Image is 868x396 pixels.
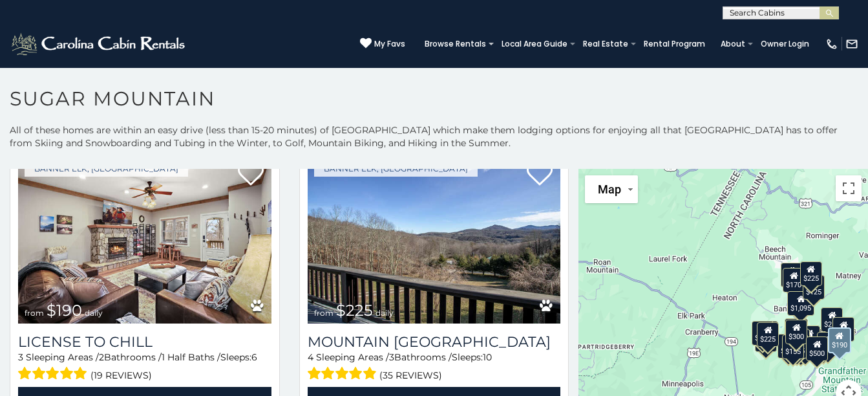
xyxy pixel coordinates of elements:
[308,154,561,324] img: Mountain Skye Lodge
[10,31,189,57] img: White-1-2.png
[308,333,561,351] a: Mountain [GEOGRAPHIC_DATA]
[374,38,405,50] span: My Favs
[376,308,394,318] span: daily
[785,318,807,343] div: $190
[18,351,23,363] span: 3
[360,38,405,50] a: My Favs
[783,268,805,292] div: $170
[598,182,621,196] span: Map
[833,317,855,342] div: $155
[18,351,271,384] div: Sleeping Areas / Bathrooms / Sleeps:
[308,154,561,324] a: Mountain Skye Lodge from $225 daily
[336,301,373,320] span: $225
[314,160,478,177] a: Banner Elk, [GEOGRAPHIC_DATA]
[828,327,851,353] div: $190
[18,333,271,351] a: License to Chill
[18,154,271,324] a: License to Chill from $190 daily
[162,351,220,363] span: 1 Half Baths /
[821,307,843,332] div: $250
[238,162,264,189] a: Add to favorites
[787,291,814,316] div: $1,095
[527,162,553,189] a: Add to favorites
[418,35,492,53] a: Browse Rentals
[803,275,825,300] div: $125
[308,333,561,351] h3: Mountain Skye Lodge
[757,322,779,347] div: $225
[637,35,712,53] a: Rental Program
[577,35,635,53] a: Real Estate
[18,154,271,324] img: License to Chill
[807,336,829,361] div: $500
[389,351,394,363] span: 3
[785,320,807,344] div: $300
[47,301,82,320] span: $190
[308,351,313,363] span: 4
[836,175,862,201] button: Toggle fullscreen view
[495,35,574,53] a: Local Area Guide
[784,333,806,358] div: $175
[99,351,104,363] span: 2
[90,367,152,384] span: (19 reviews)
[800,261,822,286] div: $225
[483,351,492,363] span: 10
[25,160,188,177] a: Banner Elk, [GEOGRAPHIC_DATA]
[314,308,333,318] span: from
[845,38,858,50] img: mail-regular-white.png
[85,308,103,318] span: daily
[781,263,803,287] div: $240
[308,351,561,384] div: Sleeping Areas / Bathrooms / Sleeps:
[825,38,838,50] img: phone-regular-white.png
[251,351,257,363] span: 6
[25,308,44,318] span: from
[754,35,816,53] a: Owner Login
[585,175,638,203] button: Change map style
[782,335,804,359] div: $155
[752,321,774,346] div: $240
[379,367,442,384] span: (35 reviews)
[798,325,820,350] div: $200
[714,35,752,53] a: About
